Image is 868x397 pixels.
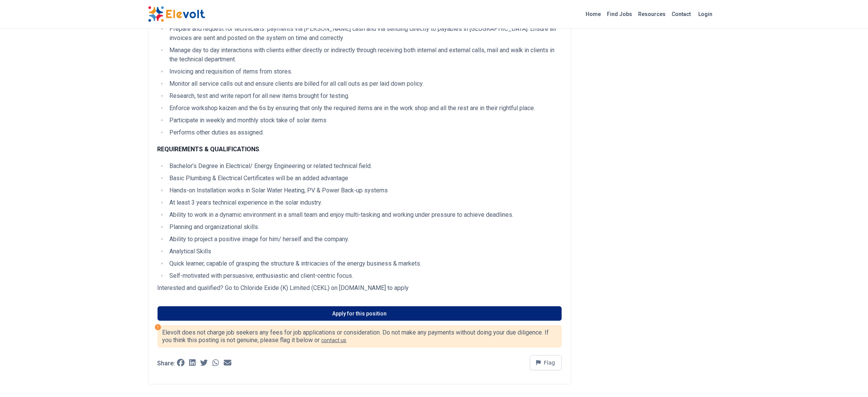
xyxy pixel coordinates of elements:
[635,8,669,20] a: Resources
[167,67,562,76] li: Invoicing and requisition of items from stores.
[167,24,562,43] li: Prepare and request for technicians' payments via [PERSON_NAME] cash and via sending directly to ...
[167,116,562,125] li: Participate in weekly and monthly stock take of solar items
[167,259,562,268] li: Quick learner, capable of grasping the structure & intricacies of the energy business & markets.
[669,8,694,20] a: Contact
[167,174,562,183] li: Basic Plumbing & Electrical Certificates will be an added advantage
[322,337,347,343] a: contact us
[604,8,635,20] a: Find Jobs
[167,223,562,232] li: Planning and organizational skills.
[148,6,205,22] img: Elevolt
[830,360,868,397] iframe: Chat Widget
[158,306,562,321] a: Apply for this position
[167,235,562,244] li: Ability to project a positive image for him/ herself and the company.
[167,210,562,219] li: Ability to work in a dynamic environment in a small team and enjoy multi-tasking and working unde...
[167,79,562,88] li: Monitor all service calls out and ensure clients are billed for all call outs as per laid down po...
[694,6,717,22] a: Login
[158,146,260,153] strong: REQUIREMENTS & QUALIFICATIONS
[167,104,562,113] li: Enforce workshop kaizen and the 6s by ensuring that only the required items are in the work shop ...
[167,162,562,171] li: Bachelor’s Degree in Electrical/ Energy Engineering or related technical field.
[162,329,557,344] p: Elevolt does not charge job seekers any fees for job applications or consideration. Do not make a...
[167,91,562,101] li: Research, test and write report for all new items brought for testing.
[167,186,562,195] li: Hands-on Installation works in Solar Water Heating, PV & Power Back-up systems
[158,145,562,154] p: .
[158,283,562,293] p: Interested and qualified? Go to Chloride Exide (K) Limited (CEKL) on [DOMAIN_NAME] to apply
[167,128,562,137] li: Performs other duties as assigned.
[530,355,562,370] button: Flag
[167,247,562,256] li: Analytical Skills
[583,8,604,20] a: Home
[167,198,562,207] li: At least 3 years technical experience in the solar industry.
[158,360,175,367] p: Share:
[167,271,562,280] li: Self-motivated with persuasive, enthusiastic and client-centric focus.
[167,46,562,64] li: Manage day to day interactions with clients either directly or indirectly through receiving both ...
